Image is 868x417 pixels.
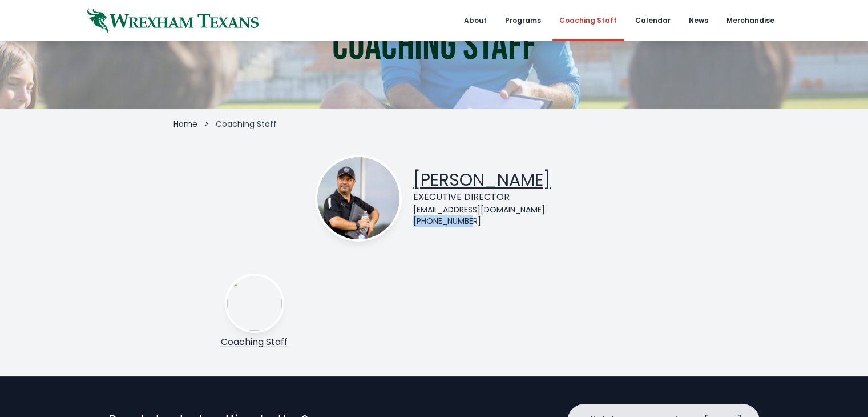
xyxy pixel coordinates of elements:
div: [EMAIL_ADDRESS][DOMAIN_NAME] [413,204,551,215]
h1: Coaching Staff [332,26,536,67]
div: [PHONE_NUMBER] [413,215,551,227]
span: Coaching Staff [216,118,277,130]
a: Home [173,118,197,130]
a: [PERSON_NAME] [413,167,551,192]
img: coaching-staff [227,276,282,331]
li: > [204,118,209,130]
a: Coaching Staff [221,335,288,348]
div: Executive Director [413,190,551,204]
img: ctm-bio.jpg [317,157,399,239]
